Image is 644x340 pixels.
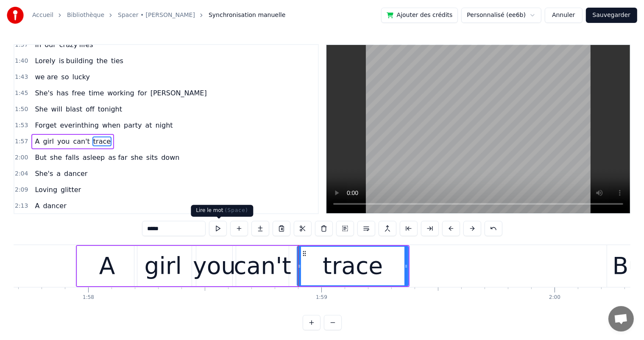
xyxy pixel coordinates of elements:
[191,205,253,217] div: Lire le mot
[63,169,88,178] span: dancer
[65,104,83,114] span: blast
[78,40,94,50] span: lifes
[50,104,63,114] span: will
[56,137,70,146] span: you
[71,72,91,82] span: lucky
[56,169,61,178] span: a
[92,137,112,146] span: trace
[155,120,174,130] span: night
[234,248,291,284] div: can't
[15,137,28,146] span: 1:57
[34,120,57,130] span: Forget
[107,153,128,162] span: as far
[316,294,327,301] div: 1:59
[101,120,121,130] span: when
[130,153,144,162] span: she
[193,248,236,284] div: you
[34,72,59,82] span: we are
[71,88,86,98] span: free
[7,7,24,24] img: youka
[34,153,47,162] span: But
[137,88,148,98] span: for
[60,72,70,82] span: so
[59,40,78,50] span: crazy
[15,121,28,130] span: 1:53
[82,153,106,162] span: asleep
[160,153,180,162] span: down
[150,88,208,98] span: [PERSON_NAME]
[144,120,153,130] span: at
[56,88,69,98] span: has
[145,248,182,284] div: girl
[15,186,28,194] span: 2:09
[110,56,124,66] span: ties
[15,57,28,65] span: 1:40
[32,11,53,20] a: Accueil
[145,153,159,162] span: sits
[381,8,458,23] button: Ajouter des crédits
[34,185,58,195] span: Loving
[58,56,65,66] span: is
[608,306,634,332] div: Ouvrir le chat
[34,40,42,50] span: In
[15,153,28,162] span: 2:00
[42,201,67,211] span: dancer
[72,137,90,146] span: can't
[32,11,285,20] nav: breadcrumb
[545,8,582,23] button: Annuler
[88,88,105,98] span: time
[15,170,28,178] span: 2:04
[96,56,109,66] span: the
[15,89,28,98] span: 1:45
[586,8,637,23] button: Sauvegarder
[65,56,94,66] span: building
[34,56,56,66] span: Lorely
[225,207,248,213] span: ( Space )
[34,201,40,211] span: A
[15,73,28,81] span: 1:43
[323,248,383,284] div: trace
[15,202,28,210] span: 2:13
[49,153,63,162] span: she
[44,40,57,50] span: our
[15,41,28,49] span: 1:37
[42,137,55,146] span: girl
[549,294,560,301] div: 2:00
[67,11,104,20] a: Bibliothèque
[106,88,135,98] span: working
[64,153,80,162] span: falls
[59,120,99,130] span: everinthing
[97,104,123,114] span: tonight
[209,11,286,20] span: Synchronisation manuelle
[34,169,54,178] span: She's
[60,185,82,195] span: glitter
[99,248,115,284] div: A
[83,294,94,301] div: 1:58
[118,11,195,20] a: Spacer • [PERSON_NAME]
[85,104,95,114] span: off
[34,137,40,146] span: A
[34,88,54,98] span: She's
[123,120,142,130] span: party
[34,104,48,114] span: She
[15,105,28,114] span: 1:50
